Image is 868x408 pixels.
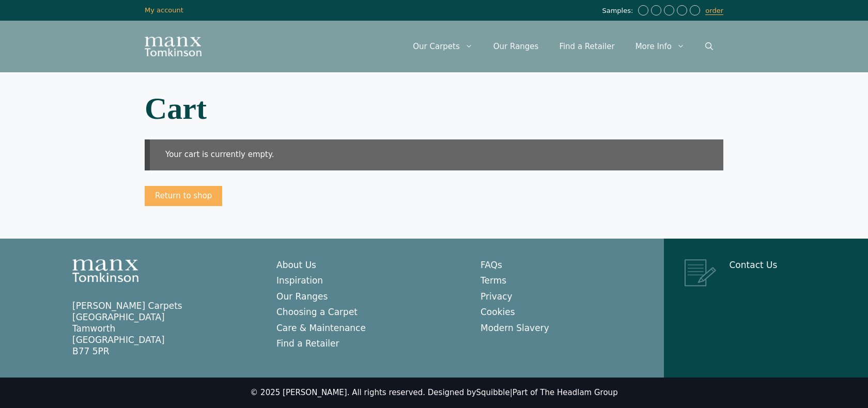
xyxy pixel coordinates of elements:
[145,6,183,14] a: My account
[549,31,625,62] a: Find a Retailer
[250,388,617,398] div: © 2025 [PERSON_NAME]. All rights reserved. Designed by |
[476,388,510,397] a: Squibble
[145,93,723,124] h1: Cart
[145,37,202,56] img: Manx Tomkinson
[276,307,358,317] a: Choosing a Carpet
[481,323,549,333] a: Modern Slavery
[705,7,723,15] a: order
[276,260,316,270] a: About Us
[145,139,723,170] div: Your cart is currently empty.
[145,186,222,207] a: Return to shop
[730,260,778,270] a: Contact Us
[695,31,723,62] a: Open Search Bar
[276,323,366,333] a: Care & Maintenance
[481,307,515,317] a: Cookies
[402,31,723,62] nav: Primary
[72,259,138,282] img: Manx Tomkinson Logo
[276,275,323,286] a: Inspiration
[276,291,328,302] a: Our Ranges
[402,31,483,62] a: Our Carpets
[276,338,339,349] a: Find a Retailer
[602,7,636,15] span: Samples:
[481,260,502,270] a: FAQs
[483,31,549,62] a: Our Ranges
[625,31,695,62] a: More Info
[72,300,256,357] p: [PERSON_NAME] Carpets [GEOGRAPHIC_DATA] Tamworth [GEOGRAPHIC_DATA] B77 5PR
[513,388,618,397] a: Part of The Headlam Group
[481,291,513,302] a: Privacy
[481,275,506,286] a: Terms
